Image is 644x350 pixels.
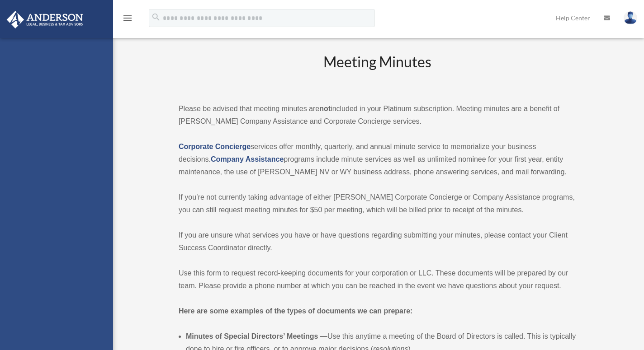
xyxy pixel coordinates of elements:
[179,307,413,315] strong: Here are some examples of the types of documents we can prepare:
[122,13,133,23] i: menu
[122,16,133,23] a: menu
[211,155,284,163] a: Company Assistance
[179,52,576,89] h2: Meeting Minutes
[179,191,576,216] p: If you’re not currently taking advantage of either [PERSON_NAME] Corporate Concierge or Company A...
[179,229,576,254] p: If you are unsure what services you have or have questions regarding submitting your minutes, ple...
[624,11,637,24] img: User Pic
[4,11,86,28] img: Anderson Advisors Platinum Portal
[179,140,576,178] p: services offer monthly, quarterly, and annual minute service to memorialize your business decisio...
[179,103,576,128] p: Please be advised that meeting minutes are included in your Platinum subscription. Meeting minute...
[319,105,331,112] strong: not
[186,332,327,340] b: Minutes of Special Directors’ Meetings —
[151,12,161,22] i: search
[179,143,251,150] a: Corporate Concierge
[179,267,576,292] p: Use this form to request record-keeping documents for your corporation or LLC. These documents wi...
